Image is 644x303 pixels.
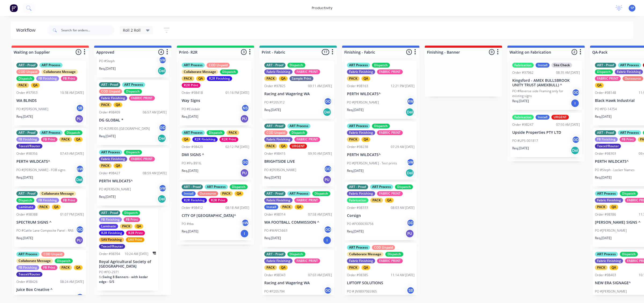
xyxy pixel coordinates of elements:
[347,161,397,166] p: PO #[PERSON_NAME] - Test prints
[99,157,127,161] div: Fabric Finishing
[60,212,84,217] div: 01:07 PM [DATE]
[377,130,403,135] div: FABRIC PRINT
[609,205,618,209] div: QA
[264,168,296,172] p: PO #[PERSON_NAME]
[182,90,203,95] div: Order #98418
[372,124,390,128] div: Dispatch
[143,110,167,115] div: 06:57 AM [DATE]
[99,171,120,176] div: Order #98427
[14,128,86,186] div: ART - ProofART ProcessDispatchFB FinishingFB PrintPACKQATexcel/RouterOrder #9835607:43 AM [DATE]P...
[308,212,332,217] div: 07:58 AM [DATE]
[16,130,38,135] div: ART - Proof
[120,224,133,229] div: PACK
[347,205,368,210] div: Order #98333
[226,130,239,135] div: PACK
[347,198,368,203] div: Fabrication
[595,205,608,209] div: PACK
[308,151,332,156] div: 09:30 AM [DATE]
[182,221,193,226] p: PO #tba
[264,220,332,225] p: WA FOOTBALL COMMISSION ^
[61,76,77,81] div: FB Print
[312,191,330,196] div: Dispatch
[405,108,414,116] div: Del
[264,212,286,217] div: Order #98314
[207,76,232,81] div: R2R Finishing
[595,69,613,74] div: Dispatch
[182,153,249,157] p: DMI SIGNS ^
[99,96,127,101] div: Fabric Finishing
[126,231,145,235] div: R2R Print
[347,124,370,128] div: ART Process
[572,136,580,144] div: GD
[595,175,612,180] p: Req. [DATE]
[122,82,145,87] div: ART Process
[630,6,634,10] span: 1P
[182,191,196,196] div: Install
[59,137,72,142] div: PACK
[241,219,249,227] div: pW
[159,124,167,132] div: GD
[16,159,84,164] p: PERTH WILDCATS^
[295,205,303,209] div: QA
[99,163,112,168] div: PACK
[556,70,580,75] div: 08:35 AM [DATE]
[294,69,320,74] div: FABRIC PRINT
[182,83,200,88] div: R2R Print
[99,237,124,242] div: SAV Finishing
[595,236,612,241] p: Req. [DATE]
[405,169,414,177] div: Del
[571,99,579,108] div: I
[16,90,38,95] div: Order #97953
[235,191,243,196] div: QA
[572,88,580,97] div: GD
[264,236,281,241] p: Req. [DATE]
[182,145,203,149] div: Order #98420
[16,83,29,88] div: PACK
[99,224,118,229] div: Laminate
[182,98,249,103] p: Way Signs
[264,144,277,149] div: PACK
[230,184,248,189] div: Dispatch
[391,205,415,210] div: 08:03 AM [DATE]
[16,98,84,103] p: WA BLINDS
[595,198,623,203] div: Fabric Finishing
[510,61,582,110] div: FabricationInstallSite CheckOrder #9796208:35 AM [DATE]Kingsford - AMEX BULLSBROOK UNITY TRUST (A...
[347,84,368,88] div: Order #98163
[595,228,627,233] p: PO #[PERSON_NAME]
[99,194,116,199] p: Req. [DATE]
[182,69,218,74] div: Collaborate Message
[264,108,281,112] p: Req. [DATE]
[323,236,331,245] div: I
[126,237,144,242] div: SAV Print
[182,107,200,112] p: PO #Eskdale
[61,25,114,36] input: Search for orders...
[99,244,125,249] div: Texcel/Router
[99,126,150,131] p: PO #25REI05-[GEOGRAPHIC_DATA]
[264,159,332,164] p: BRIGHTSIDE LIVE
[225,90,249,95] div: 01:16 PM [DATE]
[262,121,334,186] div: ART - ProofART ProcessCOD UnpaidDispatchFabric FinishingFABRIC PRINTPACKQAURGENTOrder #9841509:30...
[205,184,228,189] div: ART Process
[75,175,83,184] div: Del
[324,165,332,173] div: GD
[76,226,84,234] div: GD
[287,63,305,68] div: Dispatch
[16,63,38,68] div: ART - Proof
[182,229,198,234] p: Req. [DATE]
[99,231,124,235] div: R2R Finishing
[405,229,414,238] div: PU
[182,114,198,119] p: Req. [DATE]
[180,61,251,125] div: ART ProcessCOD UnpaidCollaborate MessageDispatchPACKQAR2R FinishingR2R PrintOrder #9841801:16 PM ...
[264,63,286,68] div: ART - Proof
[347,213,415,218] p: Corsign
[512,78,580,87] p: Kingsford - AMEX BULLSBROOK UNITY TRUST (AMEXBULL) ^
[76,104,84,112] div: SB
[129,157,155,161] div: FABRIC PRINT
[16,168,65,172] p: PO #[PERSON_NAME] - FOB signs
[52,205,61,209] div: QA
[262,189,334,247] div: ART - ProofART ProcessDispatchFabric FinishingFABRIC PRINTInstallPACKQAOrder #9831407:58 AM [DATE...
[207,130,225,135] div: Dispatch
[347,69,375,74] div: Fabric Finishing
[536,115,550,120] div: Install
[182,198,207,203] div: R2R Finishing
